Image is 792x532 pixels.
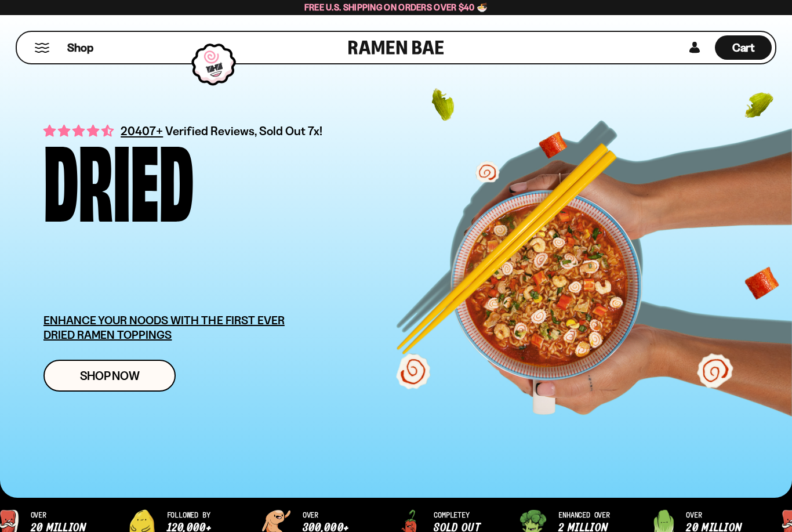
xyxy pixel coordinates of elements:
span: Shop [67,40,93,56]
button: Mobile Menu Trigger [34,43,50,53]
span: Shop Now [80,370,140,382]
span: Cart [732,41,755,55]
div: Cart [715,32,772,63]
a: Shop Now [43,360,176,392]
div: Dried [43,137,194,216]
span: Free U.S. Shipping on Orders over $40 🍜 [304,2,488,13]
span: Verified Reviews, Sold Out 7x! [165,124,322,138]
a: Shop [67,35,93,60]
